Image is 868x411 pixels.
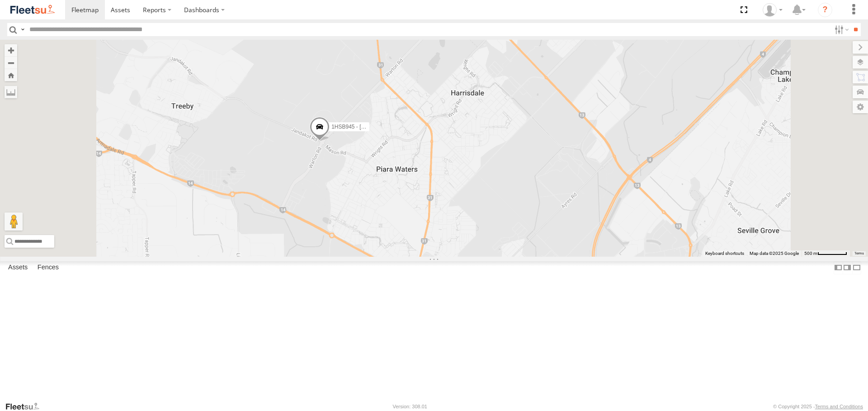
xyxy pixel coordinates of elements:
[804,251,817,256] span: 500 m
[773,404,863,409] div: © Copyright 2025 -
[331,124,404,130] span: 1HSB945 - [PERSON_NAME]
[5,86,17,98] label: Measure
[33,262,63,274] label: Fences
[5,69,17,81] button: Zoom Home
[843,261,852,274] label: Dock Summary Table to the Right
[759,3,786,17] div: Wayne Betts
[750,251,799,256] span: Map data ©2025 Google
[19,23,26,36] label: Search Query
[815,404,863,409] a: Terms and Conditions
[853,101,868,113] label: Map Settings
[5,44,17,56] button: Zoom in
[834,261,843,274] label: Dock Summary Table to the Left
[831,23,850,36] label: Search Filter Options
[705,250,744,257] button: Keyboard shortcuts
[802,250,850,257] button: Map Scale: 500 m per 62 pixels
[5,212,23,231] button: Drag Pegman onto the map to open Street View
[4,262,32,274] label: Assets
[5,402,47,411] a: Visit our Website
[854,251,864,255] a: Terms (opens in new tab)
[852,261,861,274] label: Hide Summary Table
[818,3,832,17] i: ?
[5,56,17,69] button: Zoom out
[9,4,56,16] img: fleetsu-logo-horizontal.svg
[393,404,427,409] div: Version: 308.01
